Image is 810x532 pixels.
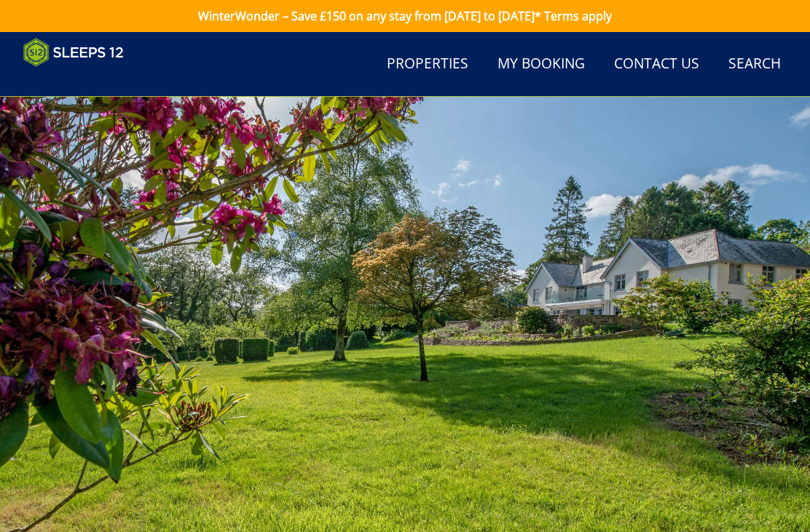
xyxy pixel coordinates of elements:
a: Contact Us [608,48,705,81]
iframe: Customer reviews powered by Trustpilot [16,76,169,88]
a: My Booking [492,48,591,81]
img: Sleeps 12 [23,38,124,67]
a: Properties [381,48,474,81]
a: Search [723,48,787,81]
